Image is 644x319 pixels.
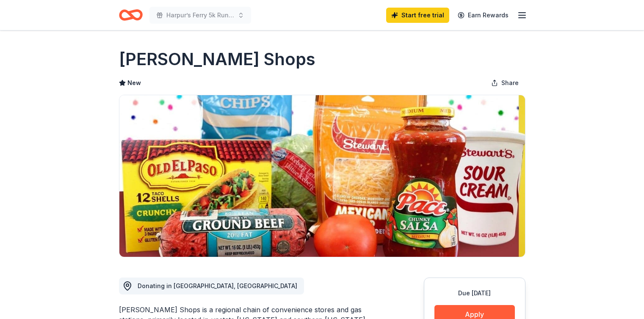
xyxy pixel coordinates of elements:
button: Harpur’s Ferry 5k Run/Walk for [MEDICAL_DATA] [149,7,251,24]
a: Start free trial [386,8,449,23]
span: New [127,78,141,88]
span: Harpur’s Ferry 5k Run/Walk for [MEDICAL_DATA] [166,10,234,20]
div: Due [DATE] [434,288,515,298]
span: Share [501,78,519,88]
button: Share [484,74,525,91]
span: Donating in [GEOGRAPHIC_DATA], [GEOGRAPHIC_DATA] [138,282,297,289]
a: Earn Rewards [453,8,514,23]
a: Home [119,5,143,25]
img: Image for Stewart's Shops [119,95,525,257]
h1: [PERSON_NAME] Shops [119,47,315,71]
